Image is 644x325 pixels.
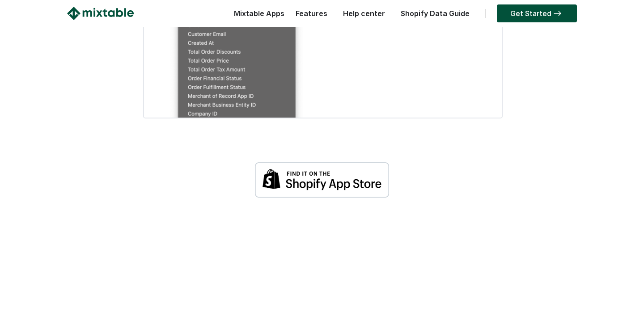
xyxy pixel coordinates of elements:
a: Help center [339,9,390,18]
a: Shopify Data Guide [396,9,474,18]
div: Mixtable Apps [229,7,284,25]
a: Features [291,9,332,18]
img: Mixtable logo [67,7,134,20]
img: shopify-app-store-badge-white.png [255,162,389,198]
img: arrow-right.svg [551,11,563,16]
a: Get Started [497,4,577,22]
